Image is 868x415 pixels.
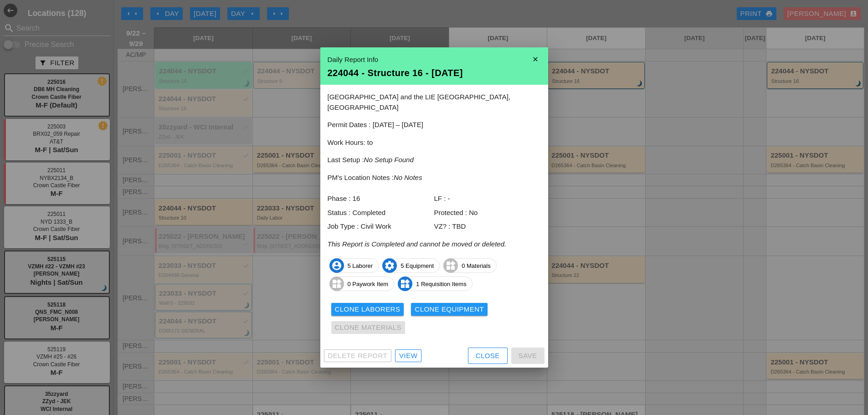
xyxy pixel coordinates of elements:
[526,50,544,68] i: close
[328,138,541,148] p: Work Hours: to
[328,173,541,183] p: PM's Location Notes :
[328,68,541,77] div: 224044 - Structure 16 - [DATE]
[328,240,507,248] i: This Report is Completed and cannot be moved or deleted.
[398,277,472,291] span: 1 Requisition Items
[395,349,421,362] a: View
[328,155,541,165] p: Last Setup :
[434,221,541,232] div: VZ? : TBD
[328,208,434,218] div: Status : Completed
[335,304,401,315] div: Clone Laborers
[364,156,414,164] i: No Setup Found
[398,277,412,291] i: widgets
[444,258,496,273] span: 0 Materials
[328,194,434,204] div: Phase : 16
[468,348,508,364] button: Close
[331,303,404,316] button: Clone Laborers
[415,304,484,315] div: Clone Equipment
[328,120,541,130] p: Permit Dates : [DATE] – [DATE]
[330,258,379,273] span: 5 Laborer
[328,55,541,65] div: Daily Report Info
[399,351,417,361] div: View
[476,351,500,361] div: Close
[394,174,422,181] i: No Notes
[330,277,394,291] span: 0 Paywork Item
[411,303,488,316] button: Clone Equipment
[382,258,397,273] i: settings
[383,258,439,273] span: 5 Equipment
[329,277,344,291] i: widgets
[434,194,541,204] div: LF : -
[328,221,434,232] div: Job Type : Civil Work
[443,258,458,273] i: widgets
[329,258,344,273] i: account_circle
[434,208,541,218] div: Protected : No
[328,92,541,113] p: [GEOGRAPHIC_DATA] and the LIE [GEOGRAPHIC_DATA], [GEOGRAPHIC_DATA]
